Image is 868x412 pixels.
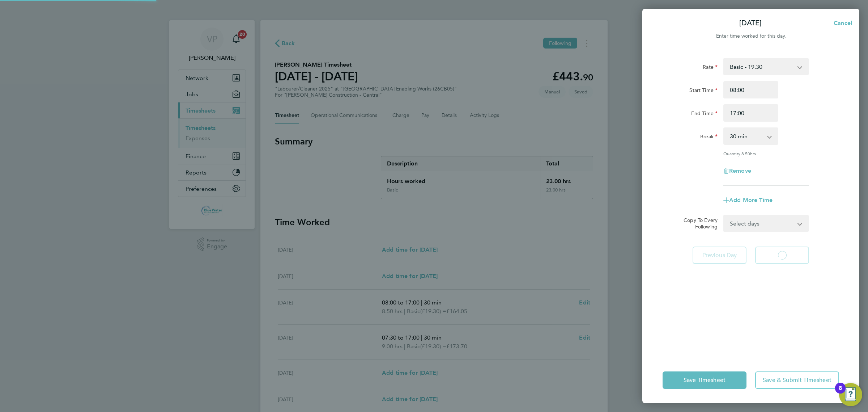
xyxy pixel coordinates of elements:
label: End Time [691,110,718,119]
label: Break [700,133,718,142]
button: Remove [723,168,751,174]
button: Cancel [822,16,859,30]
div: 8 [839,388,842,398]
span: 8.50 [741,151,750,156]
label: Copy To Every Following [678,217,718,230]
input: E.g. 08:00 [723,81,778,98]
label: Rate [703,64,718,72]
button: Open Resource Center, 8 new notifications [839,383,862,406]
p: [DATE] [739,18,762,28]
input: E.g. 18:00 [723,104,778,122]
div: Enter time worked for this day. [642,32,859,41]
span: Add More Time [729,197,773,203]
label: Start Time [689,87,718,96]
span: Save Timesheet [684,377,726,384]
button: Save Timesheet [663,371,746,389]
span: Remove [729,167,751,174]
span: Save & Submit Timesheet [763,377,831,384]
button: Save & Submit Timesheet [755,371,839,389]
div: Quantity: hrs [723,151,809,156]
span: Cancel [831,20,852,26]
button: Add More Time [723,197,773,203]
